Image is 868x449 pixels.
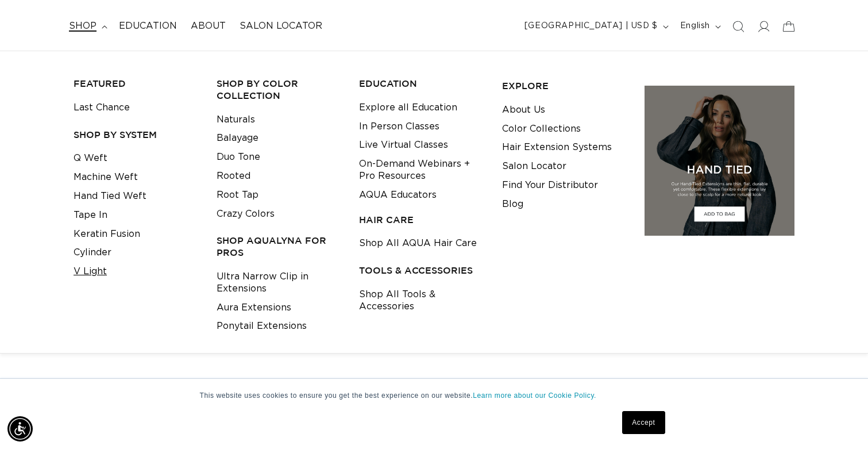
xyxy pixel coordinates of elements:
[74,78,199,90] h3: FEATURED
[811,394,868,449] iframe: Chat Widget
[359,186,437,205] a: AQUA Educators
[74,149,107,168] a: Q Weft
[359,234,477,253] a: Shop All AQUA Hair Care
[473,392,596,400] a: Learn more about our Cookie Policy.
[518,16,673,37] button: [GEOGRAPHIC_DATA] | USD $
[359,98,457,117] a: Explore all Education
[217,78,342,102] h3: Shop by Color Collection
[524,20,658,32] span: [GEOGRAPHIC_DATA] | USD $
[217,298,291,317] a: Aura Extensions
[502,195,523,214] a: Blog
[184,13,233,39] a: About
[680,20,710,32] span: English
[502,157,566,176] a: Salon Locator
[74,168,138,187] a: Machine Weft
[726,14,751,39] summary: Search
[359,214,484,226] h3: HAIR CARE
[112,13,184,39] a: Education
[74,98,130,117] a: Last Chance
[217,317,307,336] a: Ponytail Extensions
[7,416,33,442] div: Accessibility Menu
[74,262,107,281] a: V Light
[359,117,439,136] a: In Person Classes
[359,136,448,155] a: Live Virtual Classes
[191,20,226,32] span: About
[62,13,112,39] summary: shop
[359,264,484,277] h3: TOOLS & ACCESSORIES
[200,390,669,401] p: This website uses cookies to ensure you get the best experience on our website.
[502,138,612,157] a: Hair Extension Systems
[217,186,259,205] a: Root Tap
[74,129,199,141] h3: SHOP BY SYSTEM
[217,235,342,259] h3: Shop AquaLyna for Pros
[69,20,97,32] span: shop
[74,206,107,225] a: Tape In
[359,285,484,316] a: Shop All Tools & Accessories
[217,129,259,148] a: Balayage
[217,148,260,167] a: Duo Tone
[502,176,598,195] a: Find Your Distributor
[74,187,146,206] a: Hand Tied Weft
[622,411,665,434] a: Accept
[359,155,484,186] a: On-Demand Webinars + Pro Resources
[74,225,140,244] a: Keratin Fusion
[74,243,111,262] a: Cylinder
[217,110,255,129] a: Naturals
[502,80,627,92] h3: EXPLORE
[359,78,484,90] h3: EDUCATION
[119,20,177,32] span: Education
[217,167,250,186] a: Rooted
[217,205,275,224] a: Crazy Colors
[502,120,581,139] a: Color Collections
[502,101,545,120] a: About Us
[217,267,342,298] a: Ultra Narrow Clip in Extensions
[240,20,322,32] span: Salon Locator
[233,13,329,39] a: Salon Locator
[673,16,726,37] button: English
